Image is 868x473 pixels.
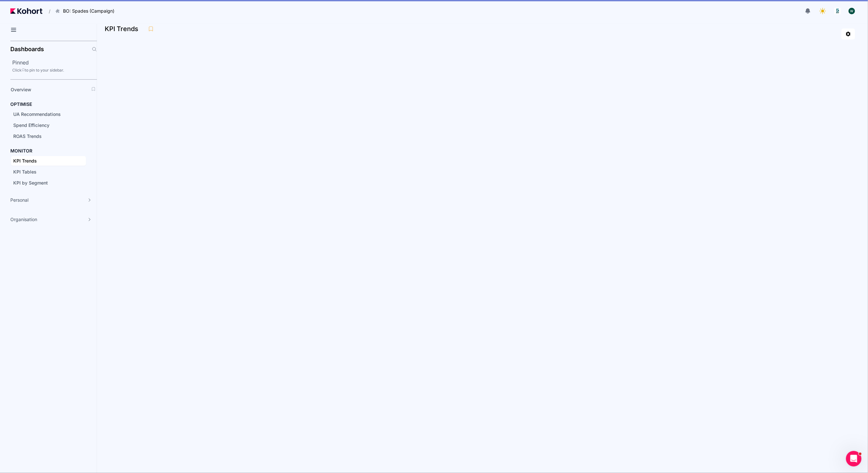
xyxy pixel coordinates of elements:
a: KPI by Segment [11,178,86,188]
a: ROAS Trends [11,131,86,141]
span: Organisation [10,216,37,223]
h2: Dashboards [10,46,44,52]
a: KPI Tables [11,167,86,177]
a: UA Recommendations [11,109,86,119]
span: Spend Efficiency [13,122,49,128]
img: logo_logo_images_1_20240607072359498299_20240828135028712857.jpeg [834,8,841,14]
h4: MONITOR [10,148,32,154]
img: Kohort logo [10,8,42,14]
span: Overview [11,87,31,92]
span: / [44,8,50,15]
span: KPI by Segment [13,180,48,186]
button: BO: Spades (Campaign) [52,6,121,17]
a: Overview [8,85,86,95]
a: KPI Trends [11,156,86,166]
h2: Pinned [12,59,97,66]
h3: KPI Trends [105,26,142,32]
span: Personal [10,197,28,203]
span: BO: Spades (Campaign) [63,8,114,14]
a: Spend Efficiency [11,120,86,130]
span: KPI Trends [13,158,37,163]
span: ROAS Trends [13,133,42,139]
iframe: Intercom live chat [846,451,862,467]
h4: OPTIMISE [10,101,32,107]
span: UA Recommendations [13,111,61,117]
span: KPI Tables [13,169,37,175]
div: Click to pin to your sidebar. [12,68,97,73]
